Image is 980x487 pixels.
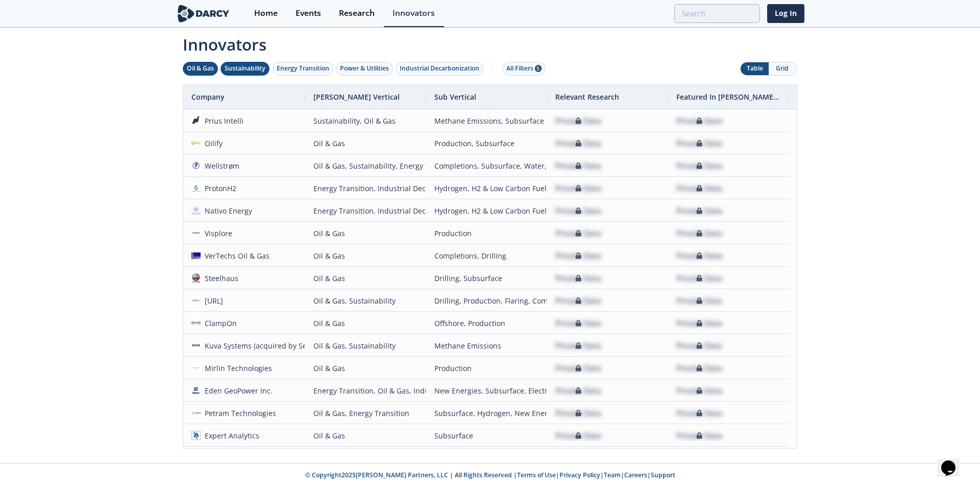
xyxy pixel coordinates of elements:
div: Research [339,9,375,17]
img: b0b2d6a7-ddbd-4ae4-a7d3-374ee7c9682b [191,408,201,418]
div: Production [434,222,539,244]
img: 1663251082489-1653317571339%5B1%5D [191,386,201,395]
button: Sustainability [220,62,269,76]
div: Private Data [555,290,601,312]
div: Private Data [676,290,722,312]
div: Methane Emissions [434,335,539,357]
img: ea980f56-d14e-43ae-ac21-4d173c6edf7c [191,296,201,305]
a: Log In [767,4,804,23]
div: RocketML, Inc. [201,447,254,469]
div: Production [434,357,539,379]
div: VerTechs Oil & Gas [201,245,270,267]
img: steelhausinc.com.png [191,273,201,283]
div: Oil & Gas [313,357,418,379]
a: Careers [624,471,647,479]
div: Private Data [676,177,722,199]
div: Offshore, Production [434,312,539,334]
button: Power & Utilities [336,62,393,76]
img: 9c95c6f0-4dc2-42bd-b77a-e8faea8af569 [191,183,201,193]
img: ebe80549-b4d3-4f4f-86d6-e0c3c9b32110 [191,206,201,215]
div: Mirlin Technologies [201,357,273,379]
div: Oil & Gas [313,245,418,267]
button: Industrial Decarbonization [396,62,483,76]
iframe: chat widget [937,446,970,477]
div: Private Data [555,267,601,289]
div: Power & Utilities [340,64,389,73]
div: Oil & Gas [313,222,418,244]
div: Events [296,9,321,17]
div: Sustainability [225,64,265,73]
div: [URL] [201,290,224,312]
div: Expert Analytics [201,425,260,447]
button: Energy Transition [273,62,333,76]
div: Private Data [676,447,722,469]
a: Team [604,471,621,479]
div: Hydrogen, H2 & Low Carbon Fuels, Subsurface [434,200,539,222]
div: Oil & Gas [313,267,418,289]
div: Private Data [676,402,722,424]
div: Private Data [676,357,722,379]
div: Sustainability, Oil & Gas [313,110,418,132]
div: Drilling, Subsurface [434,267,539,289]
div: Visplore [201,222,233,244]
div: Private Data [555,200,601,222]
div: Private Data [676,425,722,447]
div: Private Data [555,425,601,447]
div: Private Data [555,447,601,469]
div: Petram Technologies [201,402,277,424]
div: Completions, Drilling [434,245,539,267]
div: Home [254,9,278,17]
img: c4410f02-09cb-40fa-b332-5e437c8e7c40 [191,161,201,170]
div: Kuva Systems (acquired by Sensirion Connected Solutions) [201,335,406,357]
div: ProtonH2 [201,177,237,199]
div: Subsurface [434,447,539,469]
input: Advanced Search [674,4,760,23]
div: Subsurface [434,425,539,447]
div: Private Data [676,267,722,289]
div: Oil & Gas [313,425,418,447]
div: Oil & Gas [313,447,418,469]
div: New Energies, Subsurface, Electrification & Efficiency [434,380,539,402]
div: Steelhaus [201,267,239,289]
div: Oil & Gas [187,64,214,73]
img: fa21c03f-988c-4a0a-b731-fda050996228 [191,116,201,125]
div: Industrial Decarbonization [400,64,479,73]
div: Oil & Gas, Sustainability [313,335,418,357]
div: Nativo Energy [201,200,253,222]
div: Energy Transition [277,64,329,73]
div: Private Data [676,222,722,244]
div: Methane Emissions, Subsurface [434,110,539,132]
button: Grid [769,62,797,75]
div: Completions, Subsurface, Water, Waste, Spills, New Energies, Carbon, CCUS, Electrification & Effi... [434,155,539,177]
button: Oil & Gas [183,62,218,76]
img: 66b7e4b5-dab1-4b3b-bacf-1989a15c082e [191,228,201,238]
a: Terms of Use [517,471,556,479]
div: Private Data [555,222,601,244]
img: logo-wide.svg [176,5,231,22]
div: Private Data [676,200,722,222]
div: Private Data [676,155,722,177]
div: Oil & Gas, Energy Transition [313,402,418,424]
div: Private Data [555,245,601,267]
span: [PERSON_NAME] Vertical [313,92,400,102]
div: Private Data [555,335,601,357]
span: Sub Vertical [434,92,476,102]
div: Private Data [676,110,722,132]
div: Private Data [555,177,601,199]
div: Private Data [676,132,722,154]
div: Drilling, Production, Flaring, Completions [434,290,539,312]
div: Subsurface, Hydrogen, New Energies [434,402,539,424]
div: Private Data [555,402,601,424]
div: Production, Subsurface [434,132,539,154]
a: Support [651,471,675,479]
img: 1607983157779-kuva%20logo.jpg [191,341,201,350]
img: 1612893891037-1519912762584%5B1%5D [191,318,201,328]
img: 698d5ddf-2f23-4460-acb2-9d7e0064abf0 [191,431,201,440]
img: 1613507502523-vertechs.jfif [191,251,201,260]
div: Innovators [393,9,435,17]
div: Private Data [676,312,722,334]
div: Oilify [201,132,223,154]
div: Private Data [676,245,722,267]
div: Hydrogen, H2 & Low Carbon Fuels, Subsurface [434,177,539,199]
p: © Copyright 2025 [PERSON_NAME] Partners, LLC | All Rights Reserved | | | | | [112,471,868,480]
